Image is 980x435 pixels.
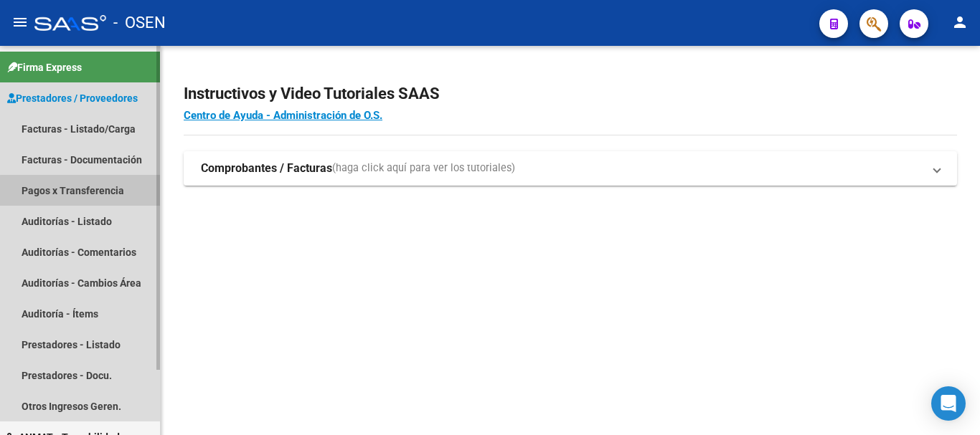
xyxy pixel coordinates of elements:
[201,161,332,176] strong: Comprobantes / Facturas
[7,90,138,106] span: Prestadores / Proveedores
[184,109,382,122] a: Centro de Ayuda - Administración de O.S.
[332,161,515,176] span: (haga click aquí para ver los tutoriales)
[931,386,966,421] div: Open Intercom Messenger
[113,7,166,39] span: - OSEN
[7,59,82,75] span: Firma Express
[184,151,957,186] mat-expansion-panel-header: Comprobantes / Facturas(haga click aquí para ver los tutoriales)
[951,14,969,31] mat-icon: person
[184,80,957,107] h2: Instructivos y Video Tutoriales SAAS
[11,14,29,31] mat-icon: menu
